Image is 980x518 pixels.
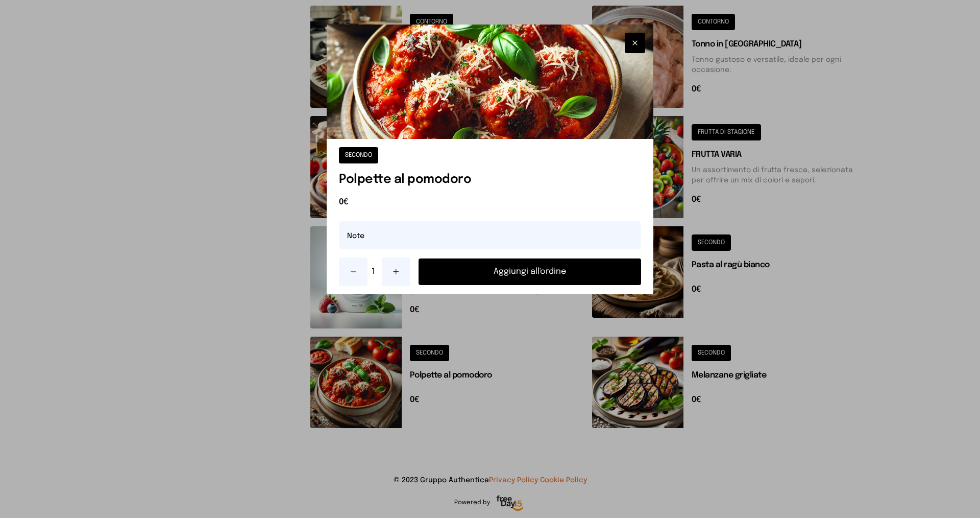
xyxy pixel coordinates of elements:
[372,266,378,278] span: 1
[419,258,641,285] button: Aggiungi all'ordine
[339,196,641,208] span: 0€
[327,25,653,139] img: Polpette al pomodoro
[339,172,641,188] h1: Polpette al pomodoro
[339,147,378,163] button: SECONDO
